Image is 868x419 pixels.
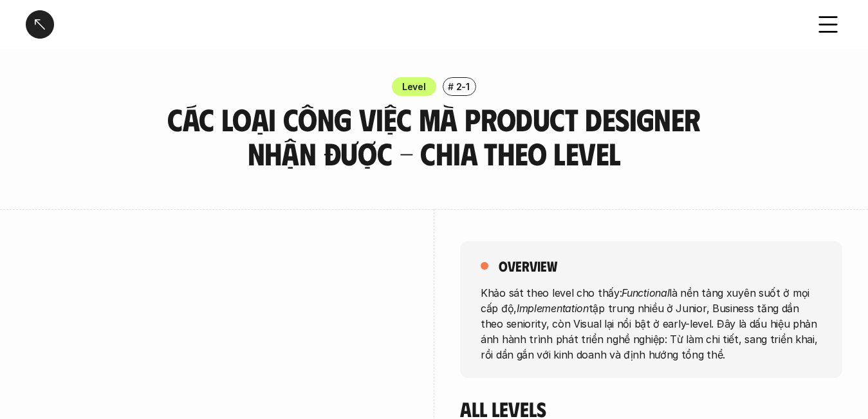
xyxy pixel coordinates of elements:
h6: # [448,82,454,91]
h5: overview [499,257,557,275]
em: Implementation [517,301,589,314]
p: Level [402,80,426,93]
em: Functional [622,286,669,299]
p: 2-1 [456,80,470,93]
p: Khảo sát theo level cho thấy: là nền tảng xuyên suốt ở mọi cấp độ, tập trung nhiều ở Junior, Busi... [481,284,822,362]
h3: Các loại công việc mà Product Designer nhận được - Chia theo Level [161,102,708,171]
